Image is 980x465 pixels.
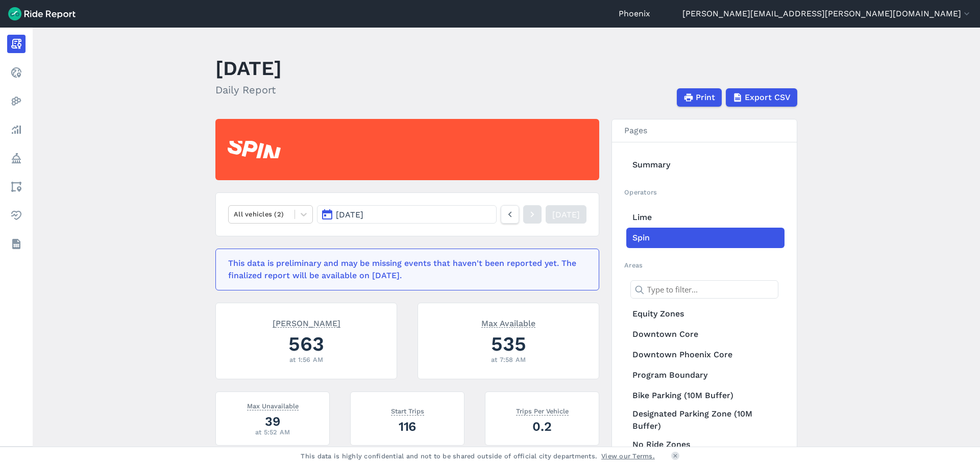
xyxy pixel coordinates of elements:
a: Heatmaps [7,92,26,110]
span: Max Unavailable [247,400,299,410]
a: Analyze [7,120,26,139]
a: [DATE] [546,205,586,224]
h3: Pages [612,119,797,142]
input: Type to filter... [630,280,778,299]
div: 535 [430,330,586,358]
a: Realtime [7,63,26,82]
button: Export CSV [726,88,797,107]
span: Start Trips [391,405,424,415]
div: at 5:52 AM [228,427,317,437]
span: Export CSV [745,91,791,104]
div: 563 [228,330,384,358]
button: [PERSON_NAME][EMAIL_ADDRESS][PERSON_NAME][DOMAIN_NAME] [682,8,972,20]
div: at 1:56 AM [228,355,384,364]
div: at 7:58 AM [430,355,586,364]
a: Spin [626,228,785,248]
a: Health [7,206,26,225]
a: Equity Zones [626,304,785,324]
a: Phoenix [619,8,650,20]
a: Report [7,35,26,53]
a: Lime [626,207,785,228]
div: 39 [228,412,317,430]
h2: Operators [624,187,785,197]
span: Max Available [481,317,535,328]
button: Print [677,88,722,107]
h2: Areas [624,260,785,270]
span: Print [696,91,715,104]
div: 0.2 [498,418,586,435]
div: 116 [363,418,452,435]
span: [PERSON_NAME] [273,317,340,328]
a: Summary [626,155,785,175]
a: Datasets [7,235,26,253]
a: View our Terms. [601,451,655,461]
h2: Daily Report [215,82,282,97]
span: [DATE] [336,210,363,219]
h1: [DATE] [215,54,282,82]
button: [DATE] [317,205,497,224]
a: Designated Parking Zone (10M Buffer) [626,406,785,434]
img: Spin [228,141,281,158]
a: Downtown Core [626,324,785,345]
a: Policy [7,149,26,167]
a: No Ride Zones [626,434,785,455]
a: Areas [7,178,26,196]
a: Downtown Phoenix Core [626,345,785,365]
a: Program Boundary [626,365,785,385]
div: This data is preliminary and may be missing events that haven't been reported yet. The finalized ... [228,257,580,282]
a: Bike Parking (10M Buffer) [626,385,785,406]
img: Ride Report [8,7,76,20]
span: Trips Per Vehicle [516,405,569,415]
